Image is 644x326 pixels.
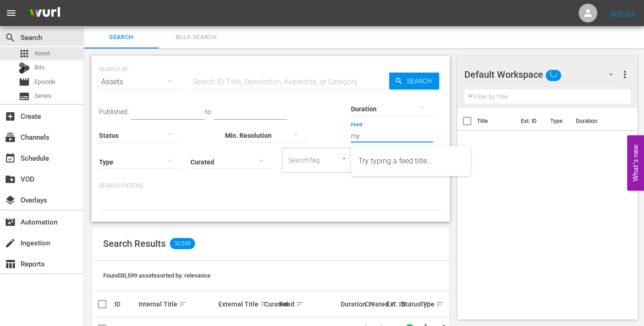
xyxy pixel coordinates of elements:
[5,258,16,270] span: Reports
[260,300,268,308] span: sort
[90,32,153,43] span: Search
[19,48,30,59] span: Asset
[570,108,626,134] th: Duration
[35,77,56,87] span: Episode
[5,132,16,143] span: Channels
[611,9,635,17] a: Sign Out
[19,91,30,102] span: Series
[114,300,136,308] div: ID
[35,63,45,72] span: Bits
[99,108,129,115] span: Published:
[340,154,349,163] button: Open
[35,91,51,101] span: Series
[403,73,439,89] span: Search
[420,299,429,310] div: Type
[103,238,166,249] span: Search Results
[389,73,439,89] button: Search
[5,32,16,43] span: Search
[619,63,630,86] button: more_vert
[477,108,515,134] th: Title
[164,32,228,43] span: Bulk Search
[358,150,463,172] div: Try typing a feed title...
[280,299,338,310] div: Feed
[6,7,17,19] span: menu
[5,111,16,122] span: Create
[139,299,215,310] div: Internal Title
[627,136,644,191] button: Open Feedback Widget
[619,69,630,80] span: more_vert
[103,272,210,279] span: Found 30,599 assets sorted by: relevance
[386,300,399,308] div: Ext. ID
[264,300,277,308] div: Curated
[365,299,384,310] div: Created
[22,2,67,24] img: ans4CAIJ8jUAAAAAAAAAAAAAAAAAAAAAAAAgQb4GAAAAAAAAAAAAAAAAAAAAAAAAJMjXAAAAAAAAAAAAAAAAAAAAAAAAgAT5G...
[19,62,30,74] div: Bits
[218,299,261,310] div: External Title
[515,108,545,134] th: Ext. ID
[341,299,362,310] div: Duration
[19,76,30,88] span: Episode
[5,174,16,185] span: VOD
[99,182,442,190] p: Search Filters:
[5,195,16,206] span: Overlays
[5,238,16,249] span: Ingestion
[179,300,187,308] span: sort
[35,49,50,58] span: Asset
[296,300,304,308] span: sort
[205,108,211,115] span: to
[5,153,16,164] span: Schedule
[545,108,570,134] th: Type
[99,69,181,95] div: Assets
[5,217,16,228] span: Automation
[170,238,195,249] span: 30,599
[464,61,623,88] div: Default Workspace
[402,299,417,310] div: Status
